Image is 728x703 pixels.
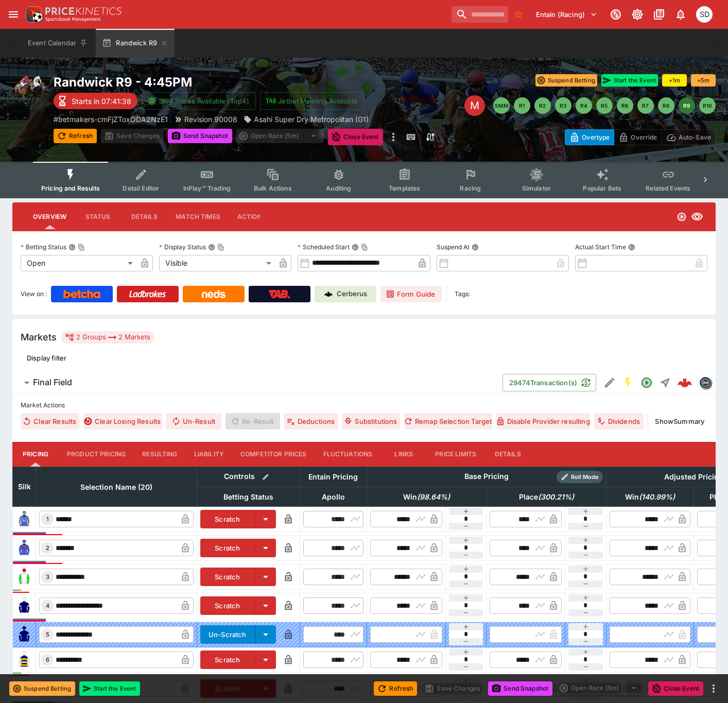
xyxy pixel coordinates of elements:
button: Substitutions [342,413,400,430]
button: Start the Event [601,74,658,87]
div: Visible [159,255,275,271]
button: SGM Enabled [619,373,637,392]
button: Actual Start Time [628,244,635,251]
button: R10 [699,97,716,114]
img: horse_racing.png [12,74,45,107]
label: Market Actions [21,398,707,413]
button: Scratch [200,510,255,528]
button: Display filter [21,350,73,366]
button: Details [121,204,167,229]
img: runner 1 [16,511,32,527]
p: Betting Status [21,243,66,251]
button: Scratch [200,596,255,615]
span: 3 [44,573,51,580]
input: search [452,6,508,23]
p: Suspend At [437,243,470,251]
a: 050fb3fb-d5dc-4689-a905-a35419bca0f1 [674,372,695,393]
nav: pagination navigation [493,97,716,114]
img: Sportsbook Management [45,17,101,22]
span: Related Events [646,184,690,192]
button: R1 [514,97,530,114]
button: Un-Scratch [200,625,255,644]
button: Final Field [12,372,502,393]
img: runner 3 [16,569,32,585]
th: Controls [197,467,300,487]
button: Suspend Betting [535,74,597,87]
span: Win(98.64%) [392,491,461,503]
button: Close Event [328,129,383,145]
button: Straight [656,373,674,392]
em: ( 98.64 %) [417,491,450,503]
img: betmakers [700,377,711,388]
h2: Copy To Clipboard [54,74,440,90]
img: runner 4 [16,597,32,614]
button: R9 [679,97,695,114]
button: Copy To Clipboard [361,244,368,251]
button: R6 [617,97,633,114]
div: betmakers [699,376,712,389]
div: Base Pricing [460,470,513,483]
button: Display StatusCopy To Clipboard [208,244,215,251]
span: Templates [389,184,420,192]
button: Scratch [200,539,255,557]
p: Override [631,132,657,143]
button: SRM Prices Available (Top4) [142,92,256,110]
button: +1m [662,74,687,87]
button: Open [637,373,656,392]
div: Stuart Dibb [696,6,713,23]
span: 1 [44,516,51,523]
img: PriceKinetics [45,7,122,15]
button: Price Limits [427,442,484,467]
img: runner 2 [16,540,32,556]
button: Dividends [594,413,644,430]
button: No Bookmarks [510,6,527,23]
span: Racing [460,184,481,192]
button: Resulting [134,442,185,467]
button: Start the Event [79,681,140,696]
img: Neds [202,290,225,298]
svg: Visible [691,211,703,223]
em: ( 140.99 %) [639,491,675,503]
p: Display Status [159,243,206,251]
button: Competitor Prices [232,442,315,467]
img: Ladbrokes [129,290,166,298]
button: Overtype [565,129,614,145]
button: R8 [658,97,674,114]
button: Suspend Betting [9,681,75,696]
button: Actions [229,204,275,229]
span: Roll Mode [567,473,603,482]
button: Toggle light/dark mode [628,5,647,24]
button: Clear Results [21,413,79,430]
span: Un-Result [166,413,221,430]
img: runner 5 [16,626,32,643]
button: Refresh [374,681,417,696]
button: Copy To Clipboard [78,244,85,251]
button: R2 [534,97,551,114]
th: Silk [13,467,36,506]
span: Auditing [326,184,351,192]
th: Entain Pricing [300,467,367,487]
h6: Final Field [33,377,72,388]
button: Links [380,442,427,467]
button: Scheduled StartCopy To Clipboard [352,244,359,251]
em: ( 300.21 %) [538,491,574,503]
p: Cerberus [337,289,367,299]
span: Win(140.99%) [614,491,686,503]
button: R5 [596,97,613,114]
button: +5m [691,74,716,87]
button: Randwick R9 [96,29,175,58]
svg: Open [677,212,687,222]
img: runner 6 [16,651,32,668]
button: Bulk edit [259,470,272,484]
span: InPlay™ Trading [183,184,231,192]
span: 6 [44,656,51,663]
p: Asahi Super Dry Metropolitan (G1) [254,114,369,125]
button: more [707,682,720,695]
img: TabNZ [269,290,290,298]
img: jetbet-logo.svg [266,96,276,106]
button: Fluctuations [315,442,381,467]
p: Starts in 07:41:38 [72,96,131,107]
p: Auto-Save [679,132,711,143]
button: 29474Transaction(s) [502,374,596,391]
span: Betting Status [212,491,285,503]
